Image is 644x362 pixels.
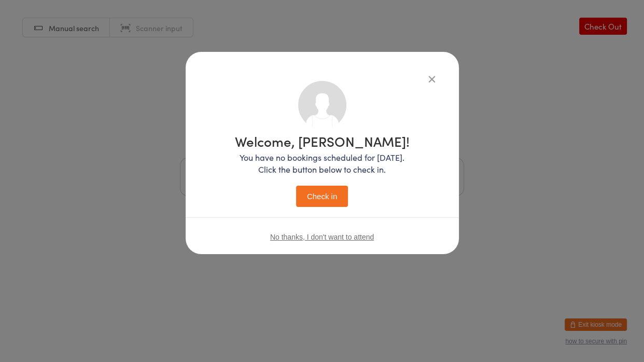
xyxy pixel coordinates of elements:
button: No thanks, I don't want to attend [270,233,374,241]
button: Check in [296,186,348,207]
img: no_photo.png [298,81,346,129]
p: You have no bookings scheduled for [DATE]. Click the button below to check in. [235,151,410,175]
h1: Welcome, [PERSON_NAME]! [235,134,410,148]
